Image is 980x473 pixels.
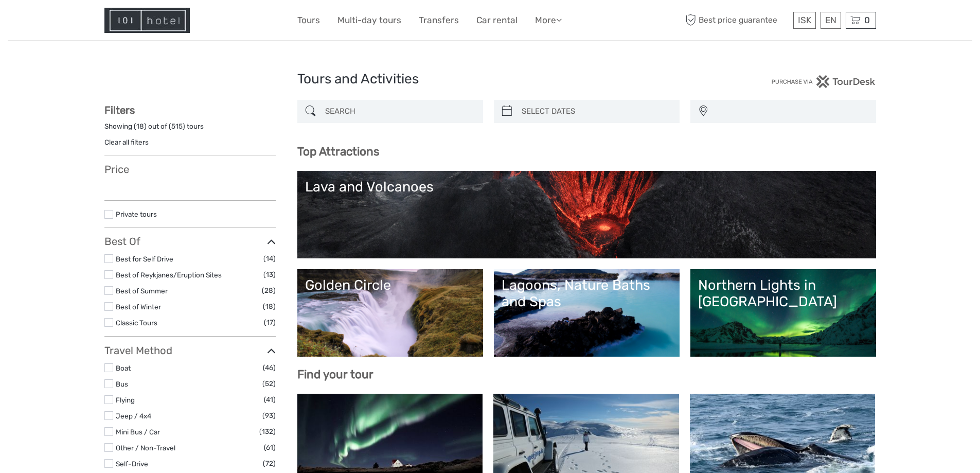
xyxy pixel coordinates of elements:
a: Best of Summer [116,287,168,295]
div: Lava and Volcanoes [305,179,868,195]
a: Mini Bus / Car [116,428,160,436]
span: (93) [262,410,276,422]
h3: Best Of [104,235,276,248]
span: (28) [262,285,276,296]
span: (41) [264,394,276,406]
span: (52) [262,378,276,390]
a: Lava and Volcanoes [305,179,868,251]
a: Best of Reykjanes/Eruption Sites [116,271,222,279]
div: Showing ( ) out of ( ) tours [104,121,276,137]
a: Bus [116,380,128,388]
a: Boat [116,364,131,372]
a: Golden Circle [305,277,475,349]
a: Clear all filters [104,138,149,146]
b: Top Attractions [297,145,379,159]
img: PurchaseViaTourDesk.png [771,75,876,88]
b: Find your tour [297,367,373,381]
span: Best price guarantee [683,12,791,29]
div: Lagoons, Nature Baths and Spas [502,277,672,310]
span: (72) [263,458,276,469]
span: ISK [798,15,811,25]
a: Private tours [116,210,157,218]
h1: Tours and Activities [297,71,683,87]
a: Other / Non-Travel [116,444,175,452]
a: Self-Drive [116,460,148,468]
span: 0 [863,15,871,25]
a: Classic Tours [116,319,157,327]
a: Best for Self Drive [116,255,173,263]
a: Best of Winter [116,303,161,311]
label: 18 [136,121,144,131]
a: Tours [297,13,320,28]
a: Lagoons, Nature Baths and Spas [502,277,672,349]
input: SEARCH [321,102,478,120]
h3: Price [104,163,276,176]
a: Car rental [476,13,518,28]
h3: Travel Method [104,344,276,357]
label: 515 [171,121,183,131]
a: Northern Lights in [GEOGRAPHIC_DATA] [698,277,868,349]
strong: Filters [104,104,135,116]
div: Golden Circle [305,277,475,293]
div: EN [821,12,841,29]
a: Flying [116,396,135,404]
a: Multi-day tours [337,13,401,28]
div: Northern Lights in [GEOGRAPHIC_DATA] [698,277,868,310]
span: (46) [263,362,276,374]
span: (14) [263,253,276,265]
span: (18) [263,301,276,312]
span: (13) [263,269,276,281]
a: Jeep / 4x4 [116,412,151,420]
a: More [535,13,562,28]
span: (132) [259,426,276,437]
span: (61) [264,442,276,453]
span: (17) [264,317,276,328]
a: Transfers [419,13,459,28]
img: Hotel Information [104,8,190,33]
input: SELECT DATES [518,102,674,120]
